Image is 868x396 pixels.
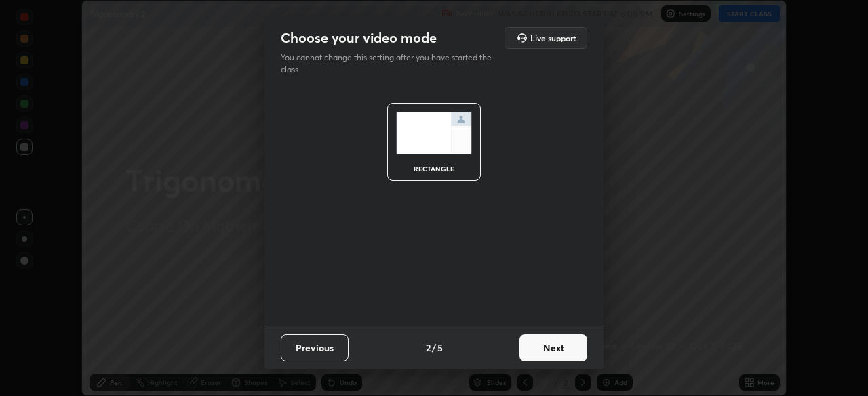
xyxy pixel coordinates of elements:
[396,112,472,154] img: normalScreenIcon.ae25ed63.svg
[519,334,587,361] button: Next
[437,340,443,355] h4: 5
[530,34,576,42] h5: Live support
[426,340,431,355] h4: 2
[281,51,500,76] p: You cannot change this setting after you have started the class
[407,165,461,172] div: rectangle
[432,340,436,355] h4: /
[281,29,437,47] h2: Choose your video mode
[281,334,349,361] button: Previous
